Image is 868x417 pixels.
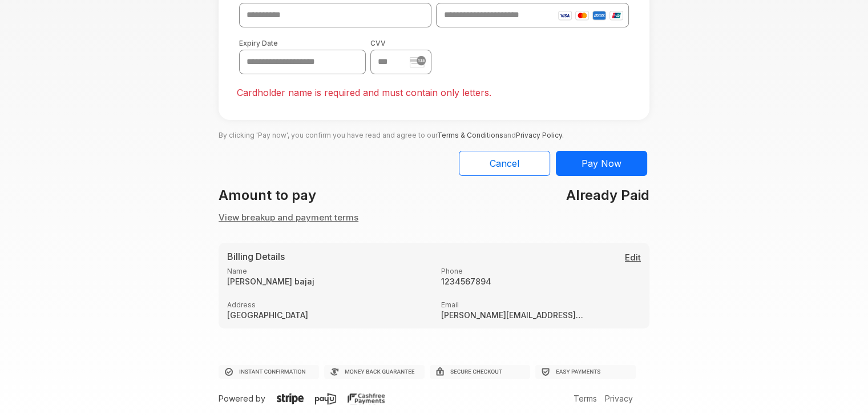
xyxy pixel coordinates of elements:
[441,300,640,309] label: Email
[212,185,434,206] div: Amount to pay
[437,131,503,139] a: Terms & Conditions
[441,276,640,286] strong: 1234567894
[602,394,636,403] a: Privacy
[625,251,641,264] button: Edit
[556,151,647,176] button: Pay Now
[227,300,427,309] label: Address
[410,56,426,67] img: stripe
[370,39,431,47] label: CVV
[237,86,631,99] p: Cardholder name is required and must contain only letters.
[348,393,385,404] img: cashfree
[227,310,427,320] strong: [GEOGRAPHIC_DATA]
[219,120,649,142] p: By clicking 'Pay now', you confirm you have read and agree to our and
[571,394,600,403] a: Terms
[315,393,336,404] img: payu
[239,39,366,47] label: Expiry Date
[219,211,358,224] button: View breakup and payment terms
[558,11,623,21] img: card-icons
[227,267,427,275] label: Name
[277,393,304,404] img: stripe
[219,392,419,404] p: Powered by
[434,185,656,206] div: Already Paid
[227,251,641,262] h5: Billing Details
[227,276,427,286] strong: [PERSON_NAME] bajaj
[441,267,640,275] label: Phone
[516,131,564,139] a: Privacy Policy.
[441,310,585,320] strong: [PERSON_NAME][EMAIL_ADDRESS][DOMAIN_NAME]
[459,151,550,176] button: Cancel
